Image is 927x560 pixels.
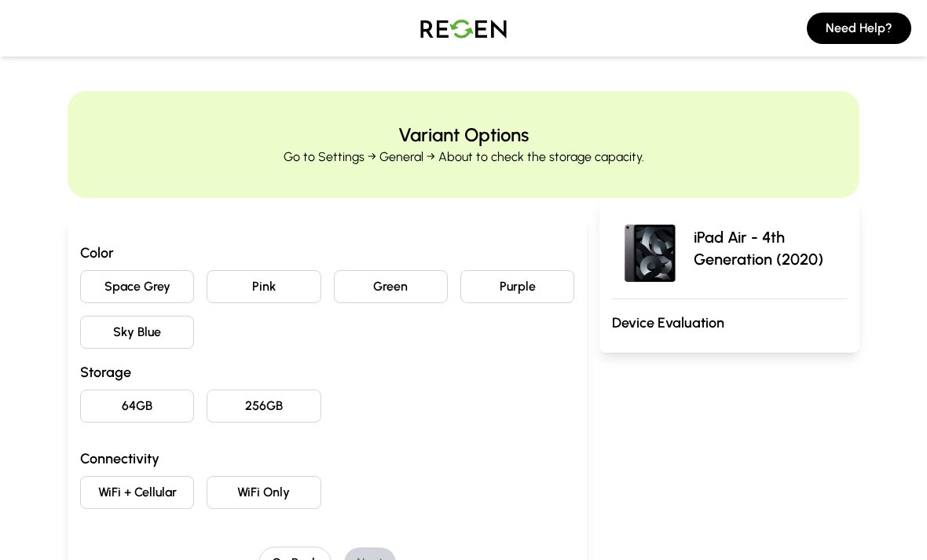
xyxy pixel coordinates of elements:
[80,476,194,509] button: WiFi + Cellular
[207,390,321,423] button: 256GB
[612,312,847,334] h3: Device Evaluation
[398,123,529,148] h2: Variant Options
[80,316,194,349] button: Sky Blue
[334,270,448,303] button: Green
[207,270,321,303] button: Pink
[612,210,687,286] img: iPad Air - 4th Generation (2020)
[80,390,194,423] button: 64GB
[80,270,194,303] button: Space Grey
[284,148,644,167] p: Go to Settings → General → About to check the storage capacity.
[409,6,518,50] img: Logo
[460,270,574,303] button: Purple
[207,476,321,509] button: WiFi Only
[80,448,574,470] h3: Connectivity
[694,226,847,270] p: iPad Air - 4th Generation (2020)
[80,242,574,264] h3: Color
[807,13,911,44] button: Need Help?
[80,361,574,383] h3: Storage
